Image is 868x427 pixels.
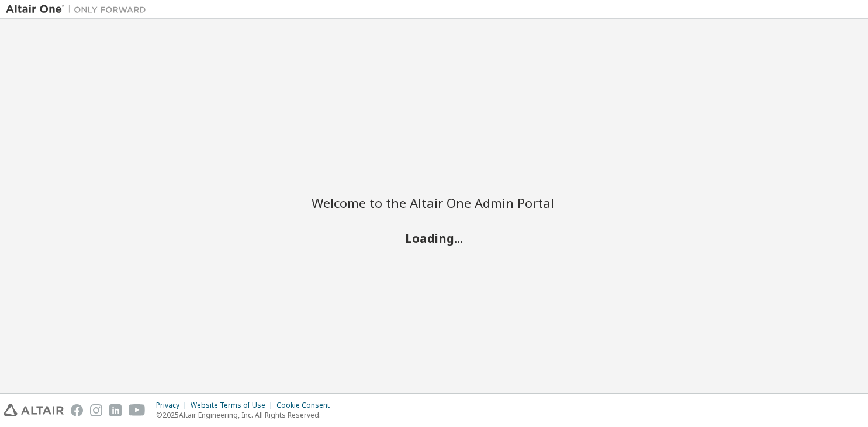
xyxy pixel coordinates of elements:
[191,401,276,410] div: Website Terms of Use
[71,404,83,416] img: facebook.svg
[156,401,191,410] div: Privacy
[312,230,557,245] h2: Loading...
[90,404,102,416] img: instagram.svg
[312,195,557,211] h2: Welcome to the Altair One Admin Portal
[109,404,122,416] img: linkedin.svg
[156,410,337,420] p: © 2025 Altair Engineering, Inc. All Rights Reserved.
[4,404,64,416] img: altair_logo.svg
[276,401,337,410] div: Cookie Consent
[6,4,152,15] img: Altair One
[129,404,146,416] img: youtube.svg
